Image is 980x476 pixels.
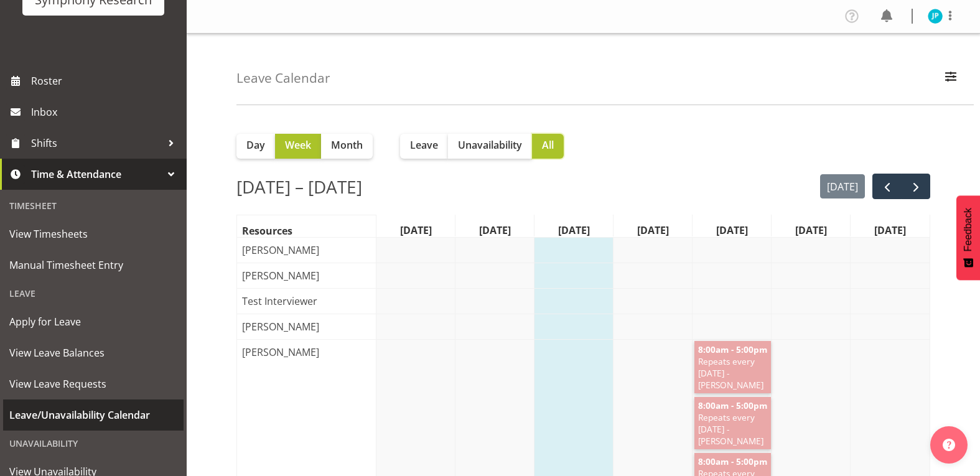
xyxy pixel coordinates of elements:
[3,250,184,281] a: Manual Timesheet Entry
[398,223,434,238] span: [DATE]
[240,345,322,360] span: [PERSON_NAME]
[31,72,180,90] span: Roster
[331,138,363,152] span: Month
[3,281,184,306] div: Leave
[275,134,321,159] button: Week
[3,218,184,250] a: View Timesheets
[3,193,184,218] div: Timesheet
[9,312,177,331] span: Apply for Leave
[532,134,564,159] button: All
[943,439,955,451] img: help-xxl-2.png
[697,355,768,391] span: Repeats every [DATE] - [PERSON_NAME]
[236,134,275,159] button: Day
[240,294,320,309] span: Test Interviewer
[714,223,750,238] span: [DATE]
[400,134,448,159] button: Leave
[9,256,177,274] span: Manual Timesheet Entry
[793,223,829,238] span: [DATE]
[956,195,980,280] button: Feedback - Show survey
[9,225,177,243] span: View Timesheets
[9,343,177,362] span: View Leave Balances
[963,208,974,251] span: Feedback
[9,375,177,393] span: View Leave Requests
[448,134,532,159] button: Unavailability
[31,165,162,184] span: Time & Attendance
[240,223,295,238] span: Resources
[3,399,184,431] a: Leave/Unavailability Calendar
[556,223,592,238] span: [DATE]
[31,134,162,152] span: Shifts
[321,134,373,159] button: Month
[458,138,522,152] span: Unavailability
[901,174,930,199] button: next
[246,138,265,152] span: Day
[477,223,513,238] span: [DATE]
[697,411,768,447] span: Repeats every [DATE] - [PERSON_NAME]
[542,138,554,152] span: All
[236,71,330,85] h4: Leave Calendar
[240,243,322,258] span: [PERSON_NAME]
[3,306,184,337] a: Apply for Leave
[285,138,311,152] span: Week
[928,9,943,24] img: jake-pringle11873.jpg
[31,103,180,121] span: Inbox
[236,174,362,200] h2: [DATE] – [DATE]
[938,65,964,92] button: Filter Employees
[3,337,184,368] a: View Leave Balances
[240,268,322,283] span: [PERSON_NAME]
[635,223,671,238] span: [DATE]
[3,368,184,399] a: View Leave Requests
[697,455,768,467] span: 8:00am - 5:00pm
[872,174,902,199] button: prev
[9,406,177,424] span: Leave/Unavailability Calendar
[697,343,768,355] span: 8:00am - 5:00pm
[240,319,322,334] span: [PERSON_NAME]
[820,174,866,198] button: [DATE]
[3,431,184,456] div: Unavailability
[697,399,768,411] span: 8:00am - 5:00pm
[872,223,908,238] span: [DATE]
[410,138,438,152] span: Leave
